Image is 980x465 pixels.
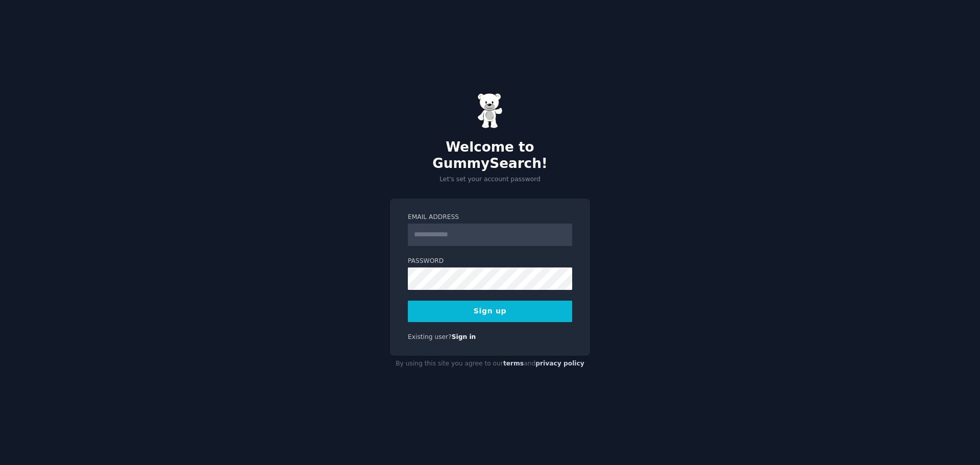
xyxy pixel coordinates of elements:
[535,360,584,367] a: privacy policy
[390,356,590,372] div: By using this site you agree to our and
[390,139,590,172] h2: Welcome to GummySearch!
[408,213,572,222] label: Email Address
[452,333,476,340] a: Sign in
[477,93,503,129] img: Gummy Bear
[408,333,452,340] span: Existing user?
[408,301,572,322] button: Sign up
[503,360,524,367] a: terms
[390,175,590,184] p: Let's set your account password
[408,257,572,266] label: Password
